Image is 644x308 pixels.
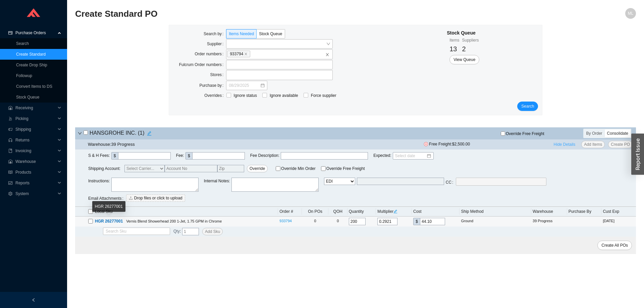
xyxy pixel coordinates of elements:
[126,194,185,202] button: uploadDrop files or click to upload
[8,170,13,174] span: read
[16,63,47,67] a: Create Drop Ship
[250,152,279,160] span: Fee Description :
[462,45,466,53] span: 2
[447,29,479,37] div: Stock Queue
[424,141,478,148] span: Free Freight:
[279,219,292,223] a: 933794
[554,141,576,148] span: Hide Details
[8,149,13,153] span: book
[278,207,302,217] th: Order #
[185,152,192,160] div: $
[449,55,479,64] button: View Queue
[229,82,260,89] input: 08/29/2025
[531,217,567,227] td: 39 Progress
[247,165,268,172] button: Override
[16,95,39,100] a: Stock Queue
[15,167,56,178] span: Products
[412,207,460,217] th: Cost
[326,167,365,171] span: Override Free Freight
[88,152,110,160] span: S & H Fees :
[15,124,56,135] span: Shipping
[244,52,248,56] span: close
[15,145,56,156] span: Invoicing
[551,141,578,148] button: Hide Details
[413,218,420,225] div: $
[88,194,126,203] label: Email Attachments
[462,37,479,44] div: Suppliers
[16,52,46,57] a: Create Standard
[506,132,544,136] span: Override Free Freight
[281,167,316,171] span: Override Min Order
[78,131,82,135] span: down
[453,56,475,63] span: View Queue
[182,228,199,235] input: 1
[88,141,135,148] div: Warehouse: 39 Progress
[32,298,36,302] span: left
[347,207,376,217] th: Quantity
[138,130,145,136] span: ( 1 )
[16,41,29,46] a: Search
[75,8,496,20] h2: Create Standard PO
[328,207,347,217] th: QOH
[195,49,226,59] label: Order numbers
[259,32,282,36] span: Stock Queue
[231,92,260,99] span: Ignore status
[95,219,123,224] span: HGR 26277001
[126,219,222,223] span: Vernis Blend Showerhead 200 1-Jet, 1.75 GPM in Chrome
[446,178,456,187] label: CC
[210,70,226,79] label: Stores
[460,217,531,227] td: Ground
[276,166,280,171] input: Override Min Order
[460,207,531,217] th: Ship Method
[581,141,605,148] button: Add Items
[424,142,428,146] span: close-circle
[308,92,339,99] span: Force supplier
[199,81,226,90] label: Purchase by
[521,103,534,110] span: Search
[204,178,230,194] span: Internal Notes :
[302,217,328,227] td: 0
[395,152,426,159] input: Select date
[517,102,538,111] button: Search
[15,188,56,199] span: System
[202,228,223,235] button: Add Sku
[601,242,628,249] span: Create All POs
[449,45,457,53] span: 13
[567,207,602,217] th: Purchase By
[165,165,217,172] input: Account No
[204,91,226,100] label: Overrides
[501,131,505,136] input: Override Free Freight
[95,208,113,215] span: Local Sku
[601,207,636,217] th: Cust Exp
[207,39,226,49] label: Supplier:
[373,152,391,160] span: Expected :
[8,192,13,196] span: setting
[8,181,13,185] span: fund
[15,178,56,188] span: Reports
[88,165,268,172] span: Shipping Account:
[15,103,56,113] span: Receiving
[173,228,181,235] span: :
[531,207,567,217] th: Warehouse
[204,29,226,39] label: Search by
[15,156,56,167] span: Warehouse
[584,129,605,137] div: By Order
[8,31,13,35] span: credit-card
[597,241,632,250] button: Create All POs
[328,217,347,227] td: 0
[302,207,328,217] th: On POs
[605,129,631,137] div: Consolidate
[16,73,32,78] a: Followup
[325,53,329,57] span: close
[179,60,226,69] label: Fulcrum Order numbers
[15,135,56,145] span: Returns
[628,8,634,19] span: ML
[452,142,470,146] span: $2,500.00
[267,92,301,99] span: Ignore available
[449,37,459,44] div: Items
[377,208,411,215] div: Multiplier
[15,27,56,38] span: Purchase Orders
[145,129,154,138] button: edit
[8,138,13,142] span: customer-service
[229,32,254,36] span: Items Needed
